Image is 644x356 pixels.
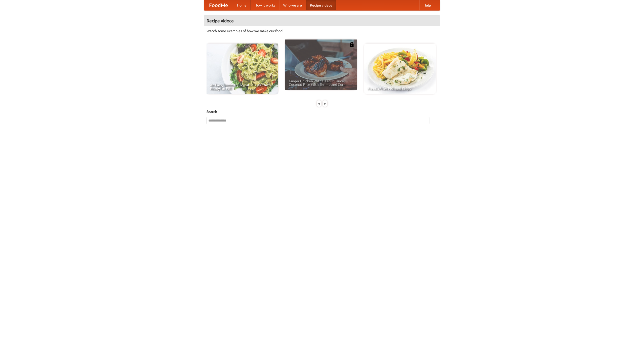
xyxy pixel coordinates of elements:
[368,87,432,90] span: French Fries Fish and Chips
[419,0,435,10] a: Help
[279,0,306,10] a: Who we are
[207,44,278,94] a: An Easy, Summery Tomato Pasta That's Ready for Fall
[306,0,336,10] a: Recipe videos
[204,0,233,10] a: FoodMe
[207,109,437,114] h5: Search
[210,83,274,90] span: An Easy, Summery Tomato Pasta That's Ready for Fall
[317,100,321,107] div: «
[323,100,327,107] div: »
[207,28,437,33] p: Watch some examples of how we make our food!
[364,44,436,94] a: French Fries Fish and Chips
[233,0,251,10] a: Home
[349,42,354,47] img: 483408.png
[251,0,279,10] a: How it works
[204,16,440,26] h4: Recipe videos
